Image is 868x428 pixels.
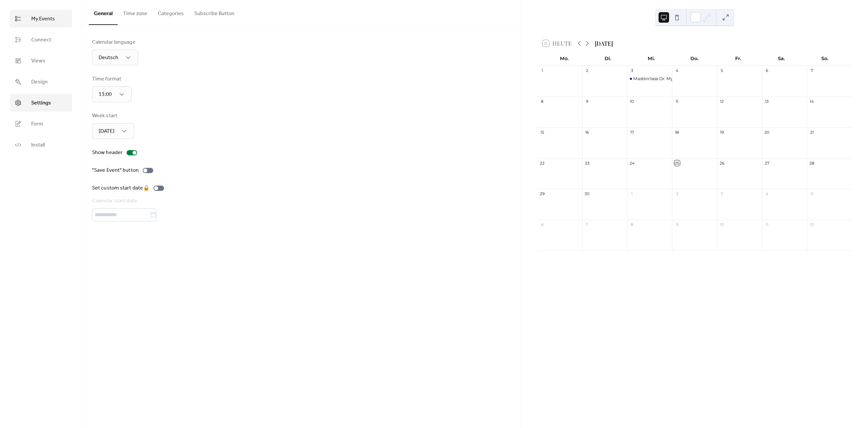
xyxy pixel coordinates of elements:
span: Settings [31,99,51,107]
span: Install [31,141,45,149]
div: 17 [629,129,635,135]
div: Week start [92,112,133,120]
div: So. [803,52,847,65]
div: 15 [540,129,545,135]
div: 7 [584,222,590,228]
a: Form [10,115,72,133]
div: 10 [719,222,725,228]
div: [DATE] [595,39,613,48]
div: 1 [629,191,635,197]
span: My Events [31,15,55,23]
a: Settings [10,94,72,112]
div: 5 [719,68,725,73]
div: "Save Event" button [92,167,139,174]
div: 13 [764,99,770,104]
div: 9 [584,99,590,104]
span: Connect [31,36,51,44]
div: Show header [92,149,123,157]
div: 19 [719,129,725,135]
div: 25 [674,160,680,166]
div: Masterclass Dr. Myri [627,76,672,81]
div: 10 [629,99,635,104]
div: 5 [809,191,815,197]
div: Fr. [716,52,760,65]
div: 6 [764,68,770,73]
div: 11 [764,222,770,228]
a: Design [10,73,72,91]
div: 2 [584,68,590,73]
div: 21 [809,129,815,135]
div: Sa. [760,52,803,65]
div: Time format [92,75,130,83]
span: [DATE] [99,126,114,136]
div: 30 [584,191,590,197]
span: 13:00 [99,89,112,100]
span: Design [31,78,48,86]
div: 16 [584,129,590,135]
div: 24 [629,160,635,166]
div: 14 [809,99,815,104]
div: 2 [674,191,680,197]
div: 18 [674,129,680,135]
div: 8 [540,99,545,104]
div: 3 [719,191,725,197]
div: 12 [809,222,815,228]
div: Do. [673,52,716,65]
div: 8 [629,222,635,228]
div: Mo. [542,52,586,65]
div: Calendar language [92,38,137,46]
a: My Events [10,10,72,28]
div: 28 [809,160,815,166]
div: 1 [540,68,545,73]
div: 20 [764,129,770,135]
div: Di. [586,52,629,65]
div: 26 [719,160,725,166]
div: 12 [719,99,725,104]
a: Connect [10,31,72,49]
div: 23 [584,160,590,166]
span: Form [31,120,43,128]
div: 11 [674,99,680,104]
div: 4 [764,191,770,197]
span: Deutsch [99,53,118,63]
a: Views [10,52,72,70]
div: 4 [674,68,680,73]
div: 9 [674,222,680,228]
div: Mi. [629,52,673,65]
div: 6 [540,222,545,228]
div: 22 [540,160,545,166]
div: 27 [764,160,770,166]
a: Install [10,136,72,154]
div: 3 [629,68,635,73]
span: Views [31,57,45,65]
div: 29 [540,191,545,197]
div: Masterclass Dr. Myri [633,76,676,81]
div: 7 [809,68,815,73]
